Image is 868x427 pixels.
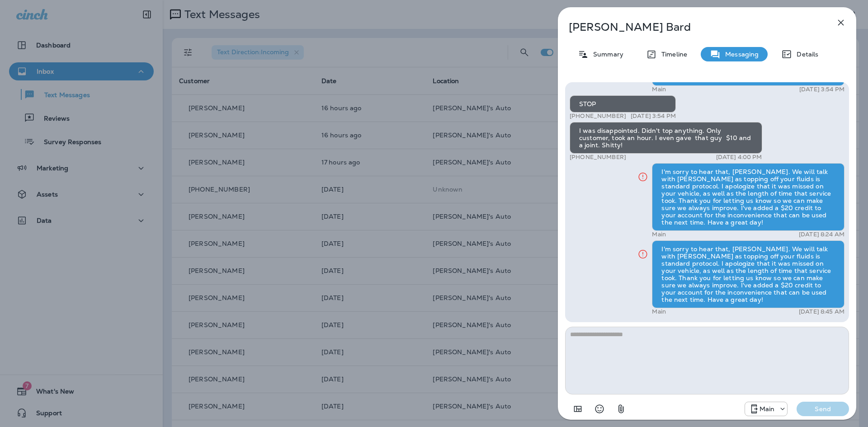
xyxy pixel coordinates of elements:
p: [DATE] 4:00 PM [716,154,762,161]
div: I was disappointed. Didn't top anything. Only customer, took an hour. I even gave that guy $10 an... [570,122,762,154]
p: Summary [589,51,623,58]
div: I'm sorry to hear that, [PERSON_NAME]. We will talk with [PERSON_NAME] as topping off your fluids... [652,163,844,231]
p: Details [792,51,818,58]
p: [DATE] 3:54 PM [799,86,844,93]
p: Main [652,86,666,93]
button: Add in a premade template [569,400,587,418]
p: Main [652,231,666,238]
button: Click for more info [634,168,652,186]
p: [PERSON_NAME] Bard [569,21,816,33]
p: Main [652,308,666,315]
p: Messaging [721,51,759,58]
div: I'm sorry to hear that, [PERSON_NAME]. We will talk with [PERSON_NAME] as topping off your fluids... [652,240,844,308]
p: [PHONE_NUMBER] [570,113,626,120]
p: Main [759,405,775,413]
p: [DATE] 8:45 AM [799,308,844,315]
p: [DATE] 3:54 PM [631,113,676,120]
p: [DATE] 8:24 AM [799,231,844,238]
button: Click for more info [634,245,652,263]
button: Select an emoji [590,400,609,418]
div: +1 (941) 231-4423 [745,404,788,414]
p: Timeline [657,51,687,58]
div: STOP [570,95,676,113]
p: [PHONE_NUMBER] [570,154,626,161]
